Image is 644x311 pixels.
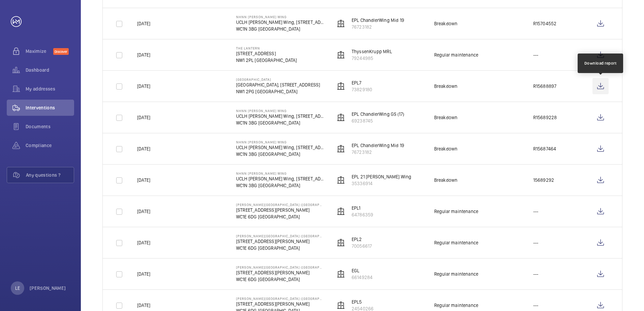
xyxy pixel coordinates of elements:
[236,151,324,158] p: WC1N 3BG [GEOGRAPHIC_DATA]
[236,276,324,283] p: WC1E 6DG [GEOGRAPHIC_DATA]
[337,145,345,153] img: elevator.svg
[352,142,404,149] p: EPL ChandlerWing Mid 19
[236,203,324,207] p: [PERSON_NAME][GEOGRAPHIC_DATA] ([GEOGRAPHIC_DATA])
[352,117,404,124] p: 69238745
[337,301,345,309] img: elevator.svg
[352,48,392,55] p: ThyssenKrupp MRL
[337,82,345,90] img: elevator.svg
[30,285,66,291] p: [PERSON_NAME]
[434,239,478,246] div: Regular maintenance
[337,176,345,184] img: elevator.svg
[337,20,345,28] img: elevator.svg
[236,113,324,119] p: UCLH [PERSON_NAME] Wing, [STREET_ADDRESS],
[352,149,404,155] p: 76723182
[337,270,345,278] img: elevator.svg
[236,119,324,126] p: WC1N 3BG [GEOGRAPHIC_DATA]
[434,208,478,215] div: Regular maintenance
[236,234,324,238] p: [PERSON_NAME][GEOGRAPHIC_DATA] ([GEOGRAPHIC_DATA])
[236,81,320,88] p: [GEOGRAPHIC_DATA], [STREET_ADDRESS]
[352,274,373,281] p: 66149284
[434,302,478,309] div: Regular maintenance
[236,140,324,144] p: NHNN [PERSON_NAME] Wing
[352,180,412,187] p: 35336914
[352,211,373,218] p: 64786359
[15,285,20,291] p: LE
[26,48,53,55] span: Maximize
[236,265,324,269] p: [PERSON_NAME][GEOGRAPHIC_DATA] ([GEOGRAPHIC_DATA])
[533,51,539,58] p: ---
[236,15,324,19] p: NHNN [PERSON_NAME] Wing
[236,26,324,32] p: WC1N 3BG [GEOGRAPHIC_DATA]
[434,271,478,277] div: Regular maintenance
[137,271,150,277] p: [DATE]
[352,24,404,30] p: 76723182
[137,114,150,121] p: [DATE]
[236,269,324,276] p: [STREET_ADDRESS][PERSON_NAME]
[26,104,74,111] span: Interventions
[533,83,557,90] p: R15688897
[533,271,539,277] p: ---
[137,239,150,246] p: [DATE]
[533,145,556,152] p: R15687464
[533,177,554,183] p: 15689292
[533,20,557,27] p: R15704552
[236,57,297,64] p: NW1 2PL [GEOGRAPHIC_DATA]
[236,46,297,50] p: The Lantern
[434,20,458,27] div: Breakdown
[352,17,404,24] p: EPL ChandlerWing Mid 19
[352,86,372,93] p: 73829180
[26,85,74,92] span: My addresses
[137,51,150,58] p: [DATE]
[352,243,372,249] p: 70056617
[533,302,539,309] p: ---
[137,302,150,309] p: [DATE]
[434,177,458,183] div: Breakdown
[584,60,617,66] div: Download report
[53,48,69,55] span: Discover
[434,51,478,58] div: Regular maintenance
[236,175,324,182] p: UCLH [PERSON_NAME] Wing, [STREET_ADDRESS],
[352,55,392,62] p: 79244985
[337,239,345,247] img: elevator.svg
[533,239,539,246] p: ---
[236,301,324,307] p: [STREET_ADDRESS][PERSON_NAME]
[236,109,324,113] p: NHNN [PERSON_NAME] Wing
[337,51,345,59] img: elevator.svg
[236,77,320,81] p: [GEOGRAPHIC_DATA]
[26,123,74,130] span: Documents
[352,205,373,211] p: EPL1
[236,245,324,251] p: WC1E 6DG [GEOGRAPHIC_DATA]
[352,236,372,243] p: EPL2
[137,20,150,27] p: [DATE]
[236,144,324,151] p: UCLH [PERSON_NAME] Wing, [STREET_ADDRESS],
[352,299,374,305] p: EPL5
[137,177,150,183] p: [DATE]
[236,182,324,189] p: WC1N 3BG [GEOGRAPHIC_DATA]
[533,208,539,215] p: ---
[236,213,324,220] p: WC1E 6DG [GEOGRAPHIC_DATA]
[236,297,324,301] p: [PERSON_NAME][GEOGRAPHIC_DATA] ([GEOGRAPHIC_DATA])
[137,208,150,215] p: [DATE]
[236,19,324,26] p: UCLH [PERSON_NAME] Wing, [STREET_ADDRESS],
[26,142,74,149] span: Compliance
[337,113,345,122] img: elevator.svg
[236,88,320,95] p: NW1 2PG [GEOGRAPHIC_DATA]
[236,238,324,245] p: [STREET_ADDRESS][PERSON_NAME]
[352,79,372,86] p: EPL7
[26,67,74,73] span: Dashboard
[236,207,324,213] p: [STREET_ADDRESS][PERSON_NAME]
[533,114,557,121] p: R15689228
[236,171,324,175] p: NHNN [PERSON_NAME] Wing
[434,145,458,152] div: Breakdown
[137,83,150,90] p: [DATE]
[352,267,373,274] p: EGL
[352,173,412,180] p: EPL 21 [PERSON_NAME] Wing
[337,207,345,215] img: elevator.svg
[137,145,150,152] p: [DATE]
[236,50,297,57] p: [STREET_ADDRESS]
[434,83,458,90] div: Breakdown
[26,172,74,178] span: Any questions ?
[352,111,404,117] p: EPL ChandlerWing GS (17)
[434,114,458,121] div: Breakdown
